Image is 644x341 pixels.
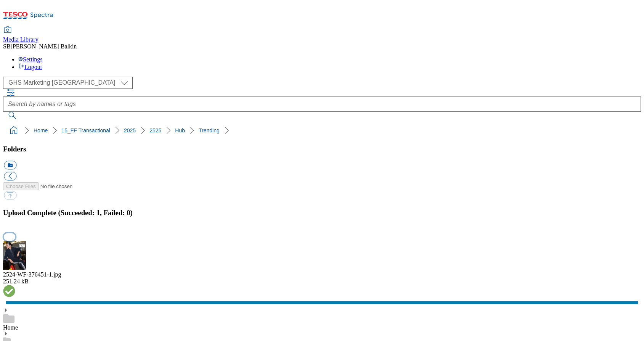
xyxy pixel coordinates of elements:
[3,27,39,43] a: Media Library
[3,209,641,217] h3: Upload Complete (Succeeded: 1, Failed: 0)
[3,123,641,138] nav: breadcrumb
[18,56,43,63] a: Settings
[3,241,26,270] img: preview
[3,36,39,43] span: Media Library
[3,278,641,285] div: 251.24 kB
[124,127,136,134] a: 2025
[18,64,42,70] a: Logout
[34,127,48,134] a: Home
[149,127,161,134] a: 2525
[11,43,77,50] span: [PERSON_NAME] Balkin
[175,127,185,134] a: Hub
[3,324,18,331] a: Home
[61,127,110,134] a: 15_FF Transactional
[8,124,20,137] a: home
[3,271,641,278] div: 2524-WF-376451-1.jpg
[3,97,641,112] input: Search by names or tags
[199,127,220,134] a: Trending
[3,43,11,50] span: SB
[3,145,641,153] h3: Folders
